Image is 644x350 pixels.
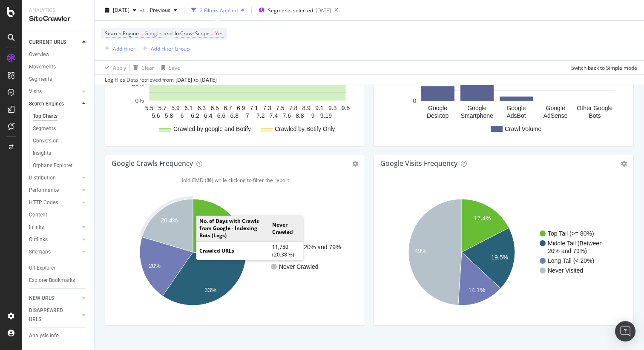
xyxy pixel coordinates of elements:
text: Crawled by google and Botify [173,125,251,132]
text: Google [506,105,526,111]
span: Google [144,28,161,40]
a: Overview [29,50,88,59]
text: Middle Tail (Between [548,240,603,247]
text: 6.5 [210,105,219,111]
text: 6.7 [224,105,232,111]
div: Switch back to Simple mode [571,64,637,71]
a: Performance [29,186,80,195]
div: SiteCrawler [29,14,87,24]
text: 49% [414,248,426,254]
a: Sitemaps [29,248,80,256]
text: 9.19 [320,112,332,119]
i: Options [621,161,627,167]
div: Outlinks [29,235,48,244]
span: Yes [215,28,224,40]
h4: google Visits Frequency [380,158,457,169]
div: Visits [29,87,42,96]
div: Log Files Data retrieved from to [105,76,217,84]
a: Explorer Bookmarks [29,276,88,285]
text: 9.3 [328,105,337,111]
text: 6.2 [191,112,199,119]
text: 14.1% [468,287,485,293]
span: vs [140,6,147,14]
div: Search Engines [29,100,64,108]
text: 5.9 [171,105,180,111]
button: Add Filter [101,43,135,54]
i: Options [352,161,358,167]
button: Save [158,61,180,74]
a: Visits [29,87,80,96]
div: Sitemaps [29,248,51,256]
div: Clear [141,64,154,71]
text: AdSense [543,112,568,119]
span: and [164,30,172,37]
text: AdsBot [506,112,526,119]
td: No. of Days with Crawls from Google - Indexing Bots (Logs) [196,216,269,241]
div: [DATE] [175,76,192,84]
text: 7.3 [263,105,271,111]
div: Open Intercom Messenger [615,321,635,341]
text: Google [467,105,486,111]
text: < 20% [279,253,296,260]
div: NEW URLS [29,294,54,303]
div: Segments [33,124,56,133]
svg: A chart. [381,186,627,319]
text: 9 [311,112,315,119]
div: Analysis Info [29,331,59,340]
button: Switch back to Simple mode [568,61,637,74]
div: Insights [33,149,51,158]
text: 6 [180,112,184,119]
text: 9.1 [315,105,324,111]
svg: A chart. [112,186,358,319]
h4: google Crawls Frequency [112,158,193,169]
text: Google [428,105,447,111]
a: Segments [29,75,88,84]
text: 5.8 [165,112,173,119]
a: Outlinks [29,235,80,244]
text: 17.4% [474,215,491,222]
a: DISAPPEARED URLS [29,306,80,324]
div: Add Filter Group [151,45,190,52]
a: Conversion [33,137,88,145]
text: 7.5 [276,105,285,111]
td: 11,750 (20.38 %) [269,242,303,260]
a: CURRENT URLS [29,38,80,47]
a: Url Explorer [29,264,88,273]
span: Previous [147,6,170,14]
a: Movements [29,63,88,71]
a: NEW URLS [29,294,80,303]
div: Orphans Explorer [33,161,72,170]
text: Between 20% and 79% [279,244,341,250]
button: Apply [101,61,126,74]
button: Clear [130,61,154,74]
a: Analysis Info [29,331,88,340]
text: 7.6 [282,112,291,119]
text: 5.5 [145,105,154,111]
div: [DATE] [316,7,331,14]
text: Crawled by Botify Only [275,125,335,132]
text: 0% [135,98,144,105]
text: Never Visited [548,267,583,274]
text: 7 [246,112,249,119]
button: 2 Filters Applied [188,3,248,17]
text: Desktop [427,112,449,119]
div: DISAPPEARED URLS [29,306,72,324]
span: Search Engine [105,30,139,37]
text: 7.2 [256,112,265,119]
text: 8.9 [302,105,311,111]
div: CURRENT URLS [29,38,66,47]
text: Other Google [577,105,612,111]
span: 2025 Aug. 12th [113,6,129,14]
div: Distribution [29,174,56,182]
text: 20.4% [161,217,178,224]
span: Segments selected [268,7,313,14]
text: 7.8 [289,105,298,111]
text: 5.6 [152,112,160,119]
text: 8.8 [296,112,304,119]
text: Never Crawled [279,263,319,270]
button: Add Filter Group [139,43,190,54]
button: Previous [147,3,181,17]
button: Segments selected[DATE] [255,3,331,17]
text: 7.1 [250,105,259,111]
